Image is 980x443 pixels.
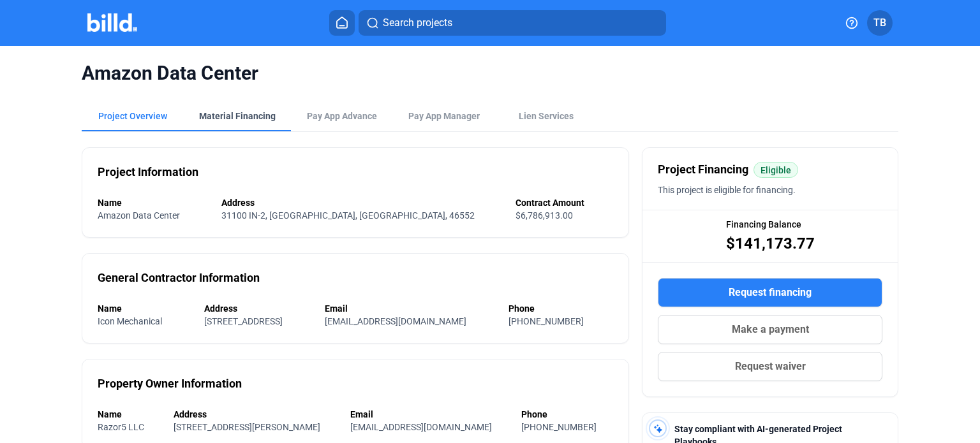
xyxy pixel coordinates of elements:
span: Financing Balance [726,218,801,231]
div: Phone [509,302,613,315]
span: Project Financing [658,161,748,178]
span: Razor5 LLC [98,422,144,432]
img: Billd Company Logo [87,13,138,32]
span: $6,786,913.00 [516,210,573,221]
span: [STREET_ADDRESS] [204,316,283,326]
span: Make a payment [732,322,809,337]
span: TB [873,15,886,31]
div: Email [325,302,496,315]
span: Amazon Data Center [98,210,180,221]
div: Contract Amount [516,196,613,209]
div: Name [98,302,191,315]
span: 31100 IN-2, [GEOGRAPHIC_DATA], [GEOGRAPHIC_DATA], 46552 [221,210,475,221]
span: Icon Mechanical [98,316,162,326]
span: Amazon Data Center [82,61,898,85]
button: TB [867,10,893,36]
div: Address [174,408,337,421]
span: [PHONE_NUMBER] [521,422,597,432]
span: Request financing [729,285,812,300]
button: Request financing [658,278,882,307]
div: Email [350,408,509,421]
span: [PHONE_NUMBER] [509,316,584,326]
button: Search projects [359,10,666,36]
span: $141,173.77 [726,233,815,254]
span: [EMAIL_ADDRESS][DOMAIN_NAME] [350,422,492,432]
div: Lien Services [519,110,574,122]
span: [EMAIL_ADDRESS][DOMAIN_NAME] [325,316,466,326]
div: Address [221,196,503,209]
div: Project Information [98,163,198,181]
span: Search projects [383,15,452,31]
span: Pay App Manager [408,110,480,122]
div: Phone [521,408,613,421]
span: This project is eligible for financing. [658,185,796,195]
div: Name [98,196,209,209]
div: Address [204,302,312,315]
span: Request waiver [735,359,806,374]
button: Make a payment [658,315,882,344]
div: Material Financing [199,110,276,122]
span: [STREET_ADDRESS][PERSON_NAME] [174,422,320,432]
mat-chip: Eligible [754,162,798,178]
div: Pay App Advance [307,110,377,122]
div: General Contractor Information [98,269,260,287]
div: Name [98,408,161,421]
div: Project Overview [98,110,167,122]
div: Property Owner Information [98,375,242,393]
button: Request waiver [658,352,882,381]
